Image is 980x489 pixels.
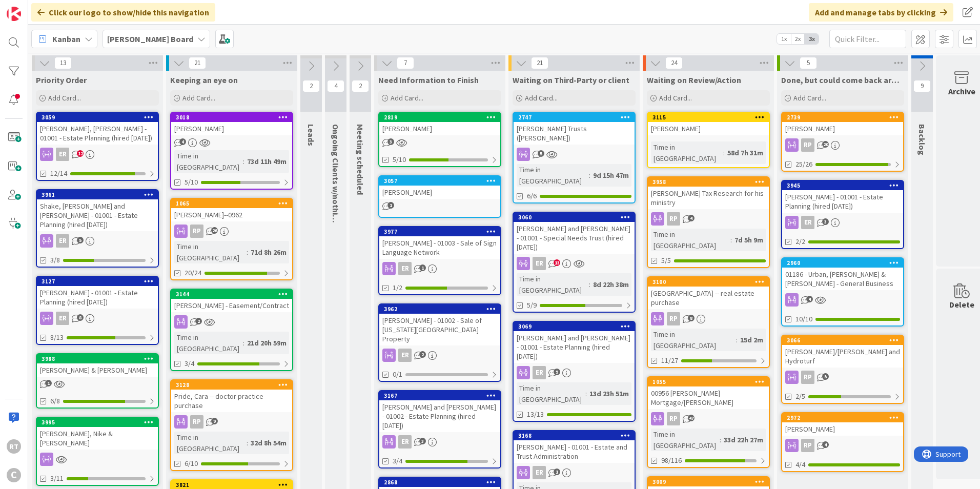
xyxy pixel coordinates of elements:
span: 3 [822,218,829,225]
span: 3/4 [185,358,194,369]
span: 1 [387,202,394,209]
div: 2972 [782,413,903,422]
div: 3168 [518,432,635,439]
div: Time in [GEOGRAPHIC_DATA] [174,241,247,263]
a: 3057[PERSON_NAME] [378,175,501,218]
div: 1055 [648,377,769,386]
span: : [243,156,244,167]
span: 13 [54,57,72,69]
div: ER [398,349,412,362]
span: Add Card... [182,93,215,103]
span: 6/10 [185,458,198,469]
div: 3988 [37,354,158,363]
div: RP [648,412,769,425]
div: 2819 [384,114,500,121]
div: 15d 2m [738,334,766,345]
a: 3144[PERSON_NAME] - Easement/ContractTime in [GEOGRAPHIC_DATA]:21d 20h 59m3/4 [170,289,293,371]
span: 5 [800,57,817,69]
span: 5/9 [527,300,537,311]
div: 2960 [782,258,903,268]
div: Add and manage tabs by clicking [809,3,953,22]
div: 3945 [782,181,903,190]
div: 1065[PERSON_NAME]--0962 [171,199,292,221]
span: 21 [189,57,206,69]
a: 296001186 - Urban, [PERSON_NAME] & [PERSON_NAME] - General Business10/10 [781,257,904,327]
span: 9 [913,80,931,92]
div: 3958[PERSON_NAME] Tax Research for his ministry [648,177,769,209]
div: 3127 [37,277,158,286]
div: RP [190,225,203,238]
div: 3958 [652,178,769,186]
div: 3059 [42,114,158,121]
div: ER [801,216,814,229]
span: 2/2 [795,236,805,247]
span: 4/4 [795,459,805,470]
a: 3995[PERSON_NAME], Nike & [PERSON_NAME]3/11 [36,417,159,486]
div: Pride, Cara -- doctor practice purchase [171,390,292,412]
div: 3144 [171,290,292,299]
div: ER [56,234,69,248]
div: 3066[PERSON_NAME]/[PERSON_NAME] and Hydroturf [782,336,903,368]
span: 20 [822,141,829,148]
span: : [243,337,244,349]
a: 3066[PERSON_NAME]/[PERSON_NAME] and HydroturfRP2/5 [781,335,904,404]
a: 3127[PERSON_NAME] - 01001 - Estate Planning (hired [DATE])ER8/13 [36,276,159,345]
span: Backlog [917,124,927,155]
span: 1x [777,34,791,44]
div: 8d 22h 38m [590,279,631,290]
div: 3995[PERSON_NAME], Nike & [PERSON_NAME] [37,418,158,450]
span: 6/6 [527,191,537,201]
span: Done, but could come back around [781,75,904,85]
input: Quick Filter... [829,30,906,48]
div: 00956 [PERSON_NAME] Mortgage/[PERSON_NAME] [648,386,769,409]
div: 71d 8h 26m [248,247,289,258]
span: 8 [688,315,695,321]
div: 3009 [652,478,769,485]
a: 3128Pride, Cara -- doctor practice purchaseRPTime in [GEOGRAPHIC_DATA]:32d 8h 54m6/10 [170,379,293,471]
span: 3/4 [393,456,402,466]
span: 5/10 [393,154,406,165]
a: 3958[PERSON_NAME] Tax Research for his ministryRPTime in [GEOGRAPHIC_DATA]:7d 5h 9m5/5 [647,176,770,268]
div: Delete [949,298,974,311]
div: 3100 [652,278,769,286]
span: 20/24 [185,268,201,278]
div: RP [648,312,769,325]
div: 3060[PERSON_NAME] and [PERSON_NAME] - 01001 - Special Needs Trust (hired [DATE]) [514,213,635,254]
span: : [730,234,732,246]
span: 6/8 [50,396,60,406]
a: 105500956 [PERSON_NAME] Mortgage/[PERSON_NAME]RPTime in [GEOGRAPHIC_DATA]:33d 22h 27m98/116 [647,376,770,468]
div: 3127[PERSON_NAME] - 01001 - Estate Planning (hired [DATE]) [37,277,158,309]
span: 2/5 [795,391,805,402]
div: RP [782,371,903,384]
div: 3069[PERSON_NAME] and [PERSON_NAME] - 01001 - Estate Planning (hired [DATE]) [514,322,635,363]
div: [PERSON_NAME] [379,186,500,199]
div: 2819[PERSON_NAME] [379,113,500,135]
div: [PERSON_NAME] Tax Research for his ministry [648,187,769,209]
span: : [720,434,721,445]
div: [PERSON_NAME] - 01003 - Sale of Sign Language Network [379,236,500,259]
div: RP [667,412,680,425]
div: 3100[GEOGRAPHIC_DATA] -- real estate purchase [648,277,769,309]
div: [PERSON_NAME] and [PERSON_NAME] - 01001 - Special Needs Trust (hired [DATE]) [514,222,635,254]
div: 3144 [176,291,292,298]
div: [PERSON_NAME] & [PERSON_NAME] [37,363,158,377]
div: 3962 [384,305,500,313]
div: 296001186 - Urban, [PERSON_NAME] & [PERSON_NAME] - General Business [782,258,903,290]
div: 1055 [652,378,769,385]
div: [PERSON_NAME] [171,122,292,135]
span: 4 [822,441,829,448]
span: 8 [77,314,84,321]
div: [PERSON_NAME], [PERSON_NAME] - 01001 - Estate Planning (hired [DATE]) [37,122,158,145]
span: 3 [419,438,426,444]
div: Time in [GEOGRAPHIC_DATA] [651,141,723,164]
div: 3060 [514,213,635,222]
span: 5 [538,150,544,157]
span: 9 [211,418,218,424]
div: 3018 [171,113,292,122]
div: ER [37,234,158,248]
span: 47 [688,415,695,421]
span: Leads [306,124,316,146]
span: Priority Order [36,75,87,85]
div: 3961Shake, [PERSON_NAME] and [PERSON_NAME] - 01001 - Estate Planning (hired [DATE]) [37,190,158,231]
div: 01186 - Urban, [PERSON_NAME] & [PERSON_NAME] - General Business [782,268,903,290]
